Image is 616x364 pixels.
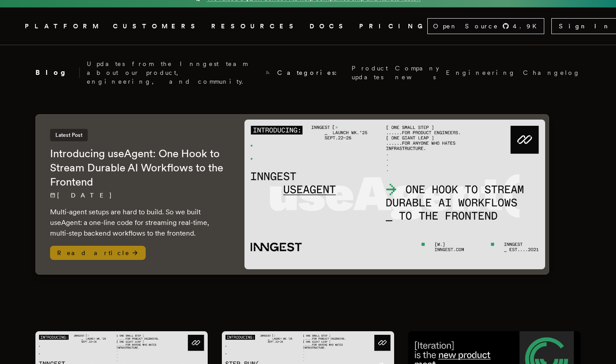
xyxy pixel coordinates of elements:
a: DOCS [310,21,349,32]
a: Latest PostIntroducing useAgent: One Hook to Stream Durable AI Workflows to the Frontend[DATE] Mu... [35,114,549,275]
a: Changelog [523,68,581,77]
a: Product updates [352,64,388,81]
button: PLATFORM [25,21,102,32]
p: Multi-agent setups are hard to build. So we built useAgent: a one-line code for streaming real-ti... [50,207,227,239]
h2: Introducing useAgent: One Hook to Stream Durable AI Workflows to the Frontend [50,147,227,189]
span: Read article [50,246,146,260]
a: Company news [395,64,439,81]
a: CUSTOMERS [113,21,201,32]
span: Open Source [433,22,499,31]
h2: Blog [35,67,80,78]
span: 4.9 K [513,22,542,31]
a: Engineering [446,68,516,77]
button: RESOURCES [211,21,299,32]
span: Categories: [277,68,345,77]
p: [DATE] [50,191,227,200]
img: Featured image for Introducing useAgent: One Hook to Stream Durable AI Workflows to the Frontend ... [244,120,545,270]
span: Latest Post [50,129,88,141]
p: Updates from the Inngest team about our product, engineering, and community. [87,59,258,86]
a: PRICING [359,21,427,32]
